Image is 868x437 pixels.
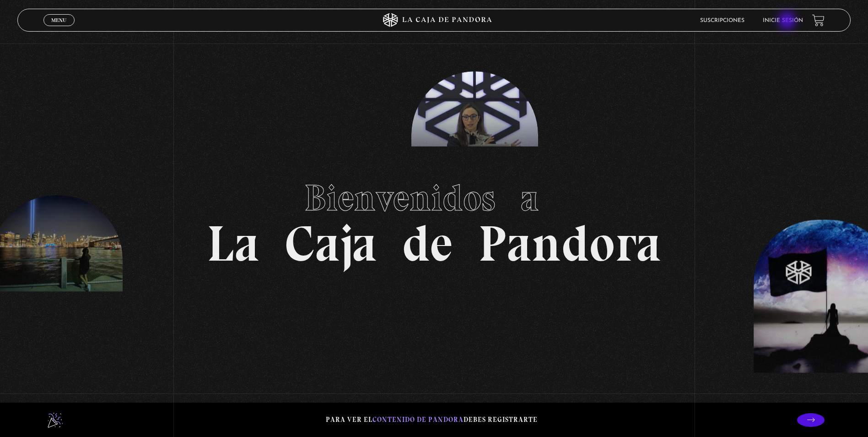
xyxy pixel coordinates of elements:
[812,14,825,27] a: View your shopping cart
[763,18,803,23] a: Inicie sesión
[207,168,661,269] h1: La Caja de Pandora
[49,25,70,32] span: Cerrar
[326,414,538,426] p: Para ver el debes registrarte
[700,18,744,23] a: Suscripciones
[372,415,464,424] span: contenido de Pandora
[304,176,564,220] span: Bienvenidos a
[51,17,66,23] span: Menu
